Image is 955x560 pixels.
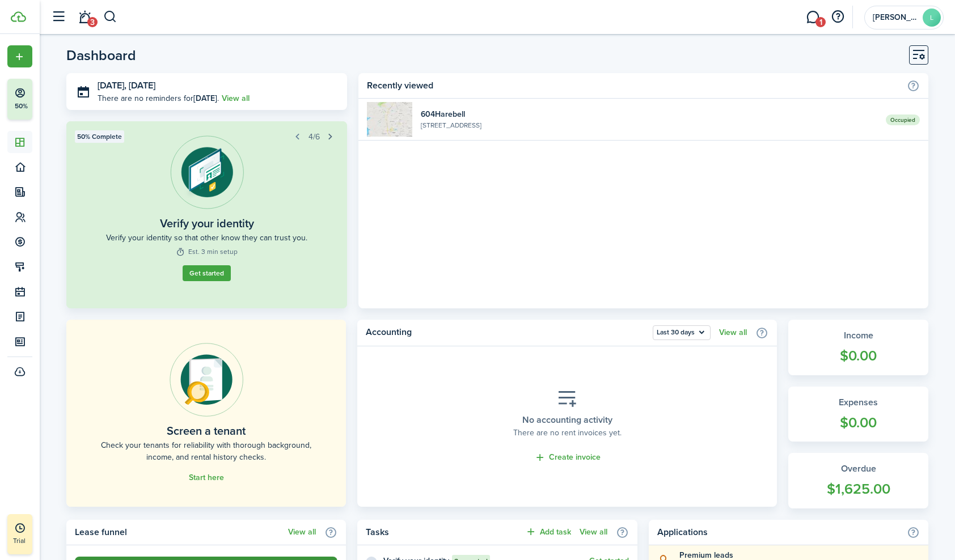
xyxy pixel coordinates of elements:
[788,320,928,375] a: Income$0.00
[189,473,224,482] a: Start here
[873,14,918,22] span: Lawrence
[7,45,32,67] button: Open menu
[77,131,122,142] span: 50% Complete
[421,108,877,120] widget-list-item-title: 604Harebell
[657,525,901,539] home-widget-title: Applications
[525,525,571,538] button: Add task
[802,3,823,32] a: Messaging
[170,343,243,417] img: Online payments
[74,3,95,32] a: Notifications
[75,525,282,539] home-widget-title: Lease funnel
[11,11,26,22] img: TenantCloud
[580,528,607,537] a: View all
[513,427,622,439] placeholder-description: There are no rent invoices yet.
[653,325,711,340] button: Last 30 days
[800,329,917,342] widget-stats-title: Income
[366,325,647,340] home-widget-title: Accounting
[367,79,901,92] home-widget-title: Recently viewed
[66,48,136,62] header-page-title: Dashboard
[788,453,928,508] a: Overdue$1,625.00
[14,101,28,111] p: 50%
[815,17,826,27] span: 1
[92,439,320,463] home-placeholder-description: Check your tenants for reliability with thorough background, income, and rental history checks.
[366,525,519,539] home-widget-title: Tasks
[183,265,231,281] button: Get started
[909,45,928,65] button: Customise
[800,345,917,367] widget-stats-count: $0.00
[309,131,320,143] span: 4/6
[828,7,847,27] button: Open resource center
[788,387,928,442] a: Expenses$0.00
[222,92,250,104] a: View all
[421,120,877,130] widget-list-item-description: [STREET_ADDRESS]
[167,422,246,439] home-placeholder-title: Screen a tenant
[923,9,941,27] avatar-text: L
[653,325,711,340] button: Open menu
[367,102,412,137] img: 1
[886,114,920,125] span: Occupied
[800,396,917,409] widget-stats-title: Expenses
[288,528,316,537] a: View all
[719,328,747,337] a: View all
[98,92,219,104] p: There are no reminders for .
[87,17,98,27] span: 3
[160,215,254,232] widget-step-title: Verify your identity
[103,7,117,27] button: Search
[7,514,32,554] a: Trial
[290,129,306,145] button: Prev step
[170,135,244,209] img: Verification
[106,232,307,244] widget-step-description: Verify your identity so that other know they can trust you.
[534,451,601,464] a: Create invoice
[48,6,69,28] button: Open sidebar
[176,247,238,257] widget-step-time: Est. 3 min setup
[800,412,917,434] widget-stats-count: $0.00
[800,462,917,476] widget-stats-title: Overdue
[13,536,58,546] p: Trial
[323,129,339,145] button: Next step
[522,413,612,427] placeholder-title: No accounting activity
[193,92,217,104] b: [DATE]
[7,79,102,120] button: 50%
[800,478,917,500] widget-stats-count: $1,625.00
[98,79,339,93] h3: [DATE], [DATE]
